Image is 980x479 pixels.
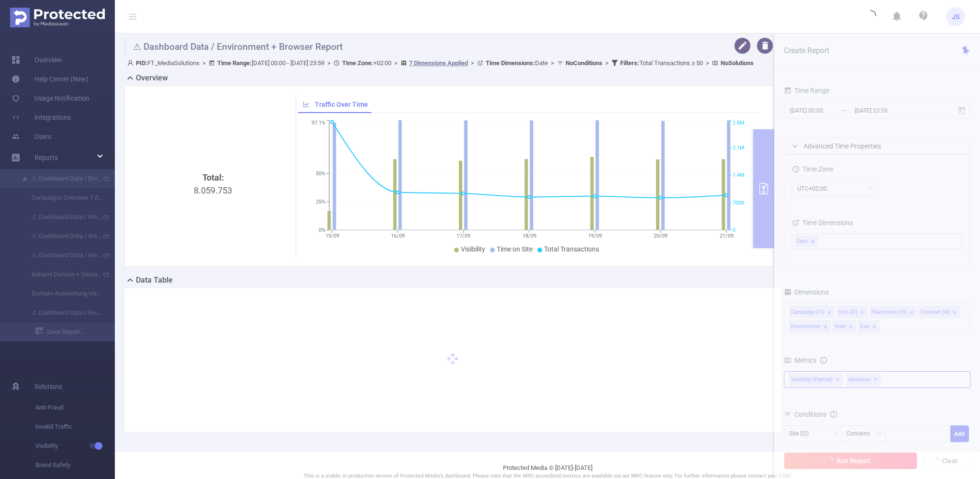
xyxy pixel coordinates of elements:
span: Reports [34,154,58,161]
tspan: 2.8M [733,120,745,126]
tspan: 20/09 [654,233,668,239]
tspan: 2.1M [733,145,745,151]
div: 8.059.753 [138,171,288,332]
img: Protected Media [10,8,105,27]
i: icon: user [127,60,136,66]
span: Total Transactions [544,245,599,253]
tspan: 21/09 [719,233,733,239]
a: Overview [11,50,62,69]
span: > [200,59,209,67]
b: No Solutions [721,59,754,67]
a: Users [11,127,51,146]
b: Time Zone: [342,59,373,67]
span: Time on Site [497,245,533,253]
a: Reports [34,148,58,167]
span: FT_MediaSolutions [DATE] 00:00 - [DATE] 23:59 +02:00 [127,59,754,67]
span: > [324,59,334,67]
h2: Overview [136,72,168,84]
tspan: 18/09 [522,233,536,239]
span: Anti-Fraud [35,398,115,417]
b: Time Range: [217,59,252,67]
span: Total Transactions ≥ 50 [620,59,703,67]
b: Filters : [620,59,639,67]
tspan: 0 [733,227,735,233]
span: JS [952,7,959,26]
tspan: 1.4M [733,172,745,179]
a: Usage Notification [11,89,89,108]
span: Solutions [34,377,62,396]
span: Date [486,59,548,67]
u: 7 Dimensions Applied [409,59,468,67]
span: > [703,59,712,67]
span: Brand Safety [35,456,115,475]
h1: ⚠ Dashboard Data / Environment + Browser Report [124,37,721,57]
span: > [548,59,557,67]
tspan: 15/09 [325,233,339,239]
span: Invalid Traffic [35,417,115,436]
tspan: 17/09 [457,233,470,239]
span: Visibility [461,245,485,253]
tspan: 19/09 [588,233,601,239]
span: > [468,59,477,67]
tspan: 0% [319,227,325,233]
h2: Data Table [136,274,173,286]
i: icon: line-chart [303,101,310,108]
tspan: 25% [316,199,325,205]
i: icon: loading [865,10,876,23]
span: Visibility [35,436,115,456]
a: Help Center (New) [11,69,89,89]
span: > [602,59,612,67]
b: Total: [202,172,224,182]
span: Traffic Over Time [315,101,368,108]
b: PID: [136,59,147,67]
span: > [391,59,401,67]
tspan: 97.1% [312,120,325,126]
tspan: 700K [733,200,745,206]
tspan: 50% [316,171,325,177]
b: No Conditions [566,59,602,67]
tspan: 16/09 [390,233,404,239]
b: Time Dimensions : [486,59,535,67]
a: Integrations [11,108,71,127]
